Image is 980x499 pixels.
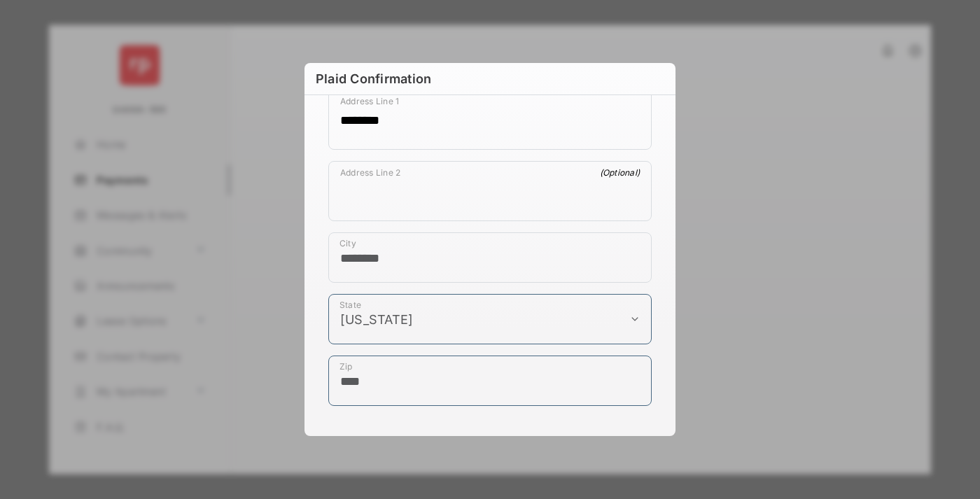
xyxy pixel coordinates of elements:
[328,90,652,150] div: payment_method_screening[postal_addresses][addressLine1]
[328,294,652,344] div: payment_method_screening[postal_addresses][administrativeArea]
[328,356,652,406] div: payment_method_screening[postal_addresses][postalCode]
[328,232,652,283] div: payment_method_screening[postal_addresses][locality]
[304,63,675,95] h6: Plaid Confirmation
[328,161,652,221] div: payment_method_screening[postal_addresses][addressLine2]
